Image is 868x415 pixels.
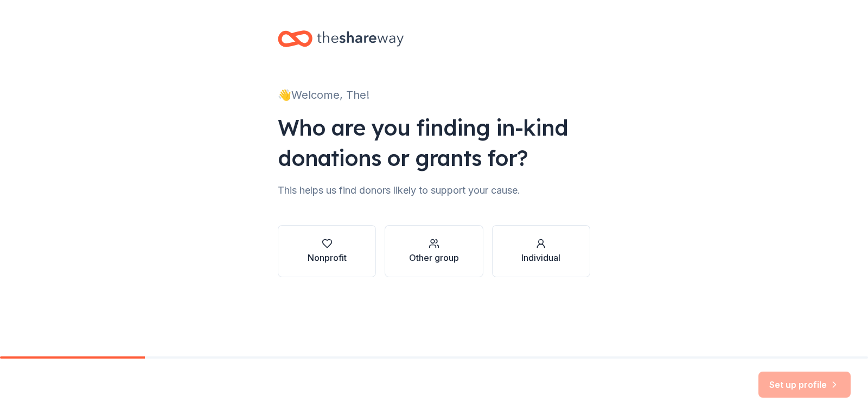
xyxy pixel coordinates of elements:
div: Individual [521,251,560,264]
div: Who are you finding in-kind donations or grants for? [278,112,590,173]
button: Nonprofit [278,225,376,277]
div: This helps us find donors likely to support your cause. [278,182,590,199]
button: Individual [492,225,590,277]
div: 👋 Welcome, The! [278,86,590,104]
div: Nonprofit [308,251,347,264]
div: Other group [409,251,459,264]
button: Other group [385,225,483,277]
